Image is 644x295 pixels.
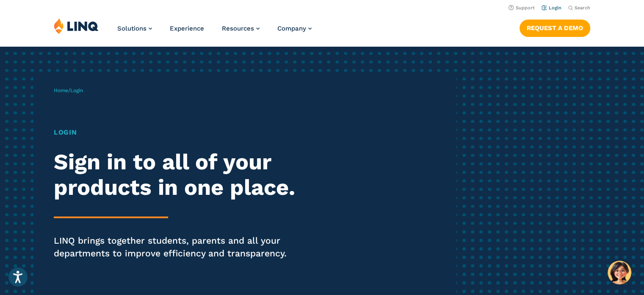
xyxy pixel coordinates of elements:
[520,20,590,37] a: Request a Demo
[54,234,302,260] p: LINQ brings together students, parents and all your departments to improve efficiency and transpa...
[170,25,204,32] a: Experience
[568,5,590,11] button: Open Search Bar
[608,261,631,284] button: Hello, have a question? Let’s chat.
[117,25,146,32] span: Solutions
[222,25,260,32] a: Resources
[54,18,99,34] img: LINQ | K‑12 Software
[54,127,302,138] h1: Login
[520,18,590,37] nav: Button Navigation
[117,18,312,46] nav: Primary Navigation
[509,5,535,11] a: Support
[54,87,68,93] a: Home
[70,87,83,93] span: Login
[54,149,302,200] h2: Sign in to all of your products in one place.
[222,25,254,32] span: Resources
[277,25,306,32] span: Company
[54,87,83,93] span: /
[575,5,590,11] span: Search
[277,25,312,32] a: Company
[542,5,561,11] a: Login
[117,25,152,32] a: Solutions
